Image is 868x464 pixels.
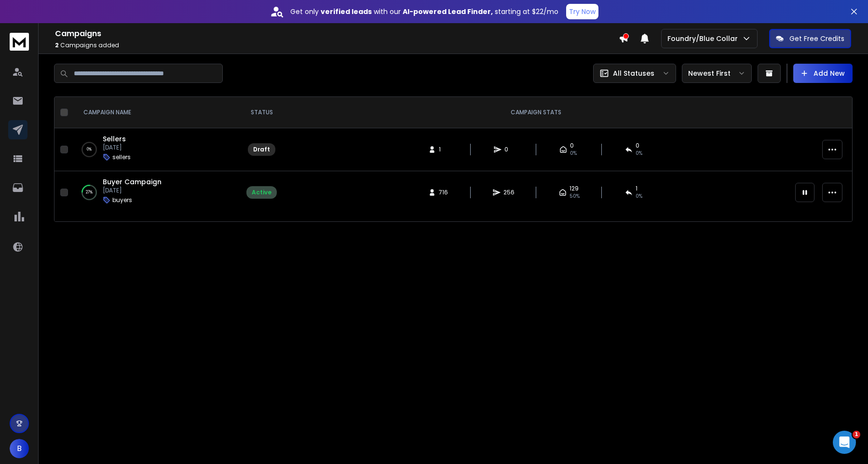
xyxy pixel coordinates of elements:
span: 0 % [636,192,642,200]
span: 0 [504,146,514,153]
td: 0%Sellers[DATE]sellers [72,128,241,171]
span: 0 [636,142,639,150]
p: sellers [112,153,131,161]
p: 27 % [86,188,93,197]
span: 50 % [570,192,580,200]
span: 0 [570,142,574,150]
span: 1 [439,146,448,153]
p: Get Free Credits [789,34,844,43]
span: 1 [636,185,637,192]
th: CAMPAIGN STATS [283,97,789,128]
th: STATUS [241,97,283,128]
div: Draft [253,146,270,153]
button: Newest First [682,64,752,83]
a: Sellers [103,134,126,144]
p: Get only with our starting at $22/mo [290,7,558,16]
p: buyers [112,196,132,204]
p: All Statuses [613,68,654,78]
button: Get Free Credits [769,29,851,48]
button: B [10,439,29,458]
button: Try Now [566,4,598,19]
span: 256 [503,189,515,196]
button: Add New [793,64,853,83]
p: Campaigns added [55,41,619,49]
div: Active [252,189,271,196]
strong: AI-powered Lead Finder, [403,7,493,16]
strong: verified leads [321,7,372,16]
img: logo [10,33,29,51]
th: CAMPAIGN NAME [72,97,241,128]
p: 0 % [87,145,92,154]
span: 0% [636,150,642,157]
span: 129 [570,185,579,192]
p: Try Now [569,7,596,16]
span: 1 [853,431,860,438]
iframe: Intercom live chat [833,431,856,454]
p: [DATE] [103,144,131,151]
h1: Campaigns [55,28,619,40]
td: 27%Buyer Campaign[DATE]buyers [72,171,241,214]
span: 0% [570,150,577,157]
p: Foundry/Blue Collar [667,34,742,43]
a: Buyer Campaign [103,177,162,187]
span: 716 [439,189,448,196]
p: [DATE] [103,187,162,194]
span: 2 [55,41,59,49]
